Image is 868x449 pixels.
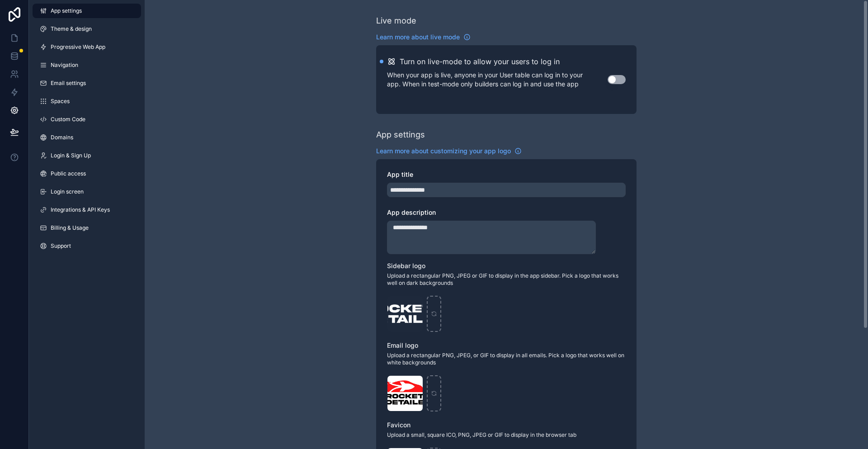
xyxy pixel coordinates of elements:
[33,221,141,235] a: Billing & Usage
[51,134,73,141] span: Domains
[33,203,141,217] a: Integrations & API Keys
[387,272,626,287] span: Upload a rectangular PNG, JPEG or GIF to display in the app sidebar. Pick a logo that works well ...
[387,170,413,178] span: App title
[51,170,86,177] span: Public access
[51,25,92,33] span: Theme & design
[376,147,522,156] a: Learn more about customizing your app logo
[376,147,511,156] span: Learn more about customizing your app logo
[387,421,410,429] span: Favicon
[51,116,85,123] span: Custom Code
[33,166,141,181] a: Public access
[376,128,425,141] div: App settings
[33,112,141,127] a: Custom Code
[400,56,560,67] h2: Turn on live-mode to allow your users to log in
[33,184,141,199] a: Login screen
[51,98,70,105] span: Spaces
[33,239,141,253] a: Support
[33,4,141,18] a: App settings
[376,14,416,27] div: Live mode
[51,80,86,87] span: Email settings
[51,43,105,51] span: Progressive Web App
[33,58,141,72] a: Navigation
[376,33,460,42] span: Learn more about live mode
[387,208,436,216] span: App description
[387,431,626,439] span: Upload a small, square ICO, PNG, JPEG or GIF to display in the browser tab
[387,352,626,366] span: Upload a rectangular PNG, JPEG, or GIF to display in all emails. Pick a logo that works well on w...
[51,224,89,232] span: Billing & Usage
[33,76,141,90] a: Email settings
[33,130,141,145] a: Domains
[33,94,141,109] a: Spaces
[33,148,141,163] a: Login & Sign Up
[51,206,110,213] span: Integrations & API Keys
[387,341,418,349] span: Email logo
[51,152,91,159] span: Login & Sign Up
[51,242,71,250] span: Support
[387,71,608,89] p: When your app is live, anyone in your User table can log in to your app. When in test-mode only b...
[51,61,78,69] span: Navigation
[376,33,471,42] a: Learn more about live mode
[387,262,425,269] span: Sidebar logo
[51,7,82,14] span: App settings
[51,188,84,195] span: Login screen
[33,22,141,36] a: Theme & design
[33,40,141,54] a: Progressive Web App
